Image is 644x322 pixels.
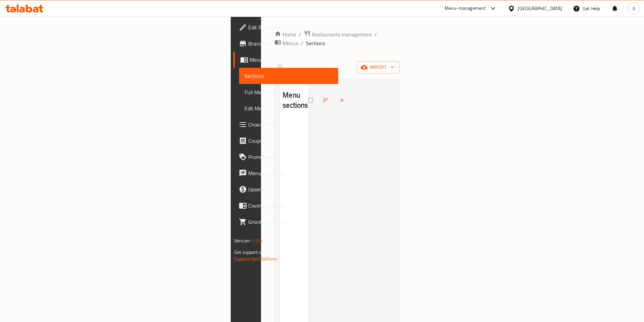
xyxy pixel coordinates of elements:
[233,133,338,149] a: Coupons
[248,218,333,226] span: Grocery Checklist
[233,181,338,197] a: Upsell
[280,116,309,122] nav: Menu sections
[248,169,333,177] span: Menu disclaimer
[234,254,277,263] a: Support.OpsPlatform
[233,19,338,35] a: Edit Restaurant
[445,4,486,12] div: Menu-management
[252,236,262,245] span: 1.0.0
[248,137,333,145] span: Coupons
[248,185,333,193] span: Upsell
[239,68,338,84] a: Sections
[362,63,394,72] span: import
[234,248,265,257] span: Get support on:
[239,84,338,100] a: Full Menu View
[248,120,333,129] span: Choice Groups
[245,104,333,112] span: Edit Menu
[234,236,251,245] span: Version:
[248,23,333,31] span: Edit Restaurant
[233,214,338,230] a: Grocery Checklist
[334,93,351,108] button: Add section
[248,153,333,161] span: Promotions
[233,35,338,52] a: Branches
[250,56,333,64] span: Menus
[375,30,377,38] li: /
[633,5,635,12] span: A
[233,197,338,214] a: Coverage Report
[312,30,372,38] span: Restaurants management
[233,149,338,165] a: Promotions
[233,116,338,133] a: Choice Groups
[248,202,333,210] span: Coverage Report
[245,88,333,96] span: Full Menu View
[245,72,333,80] span: Sections
[518,5,562,12] div: [GEOGRAPHIC_DATA]
[233,165,338,181] a: Menu disclaimer
[357,61,400,74] button: import
[248,39,333,48] span: Branches
[233,52,338,68] a: Menus
[239,100,338,116] a: Edit Menu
